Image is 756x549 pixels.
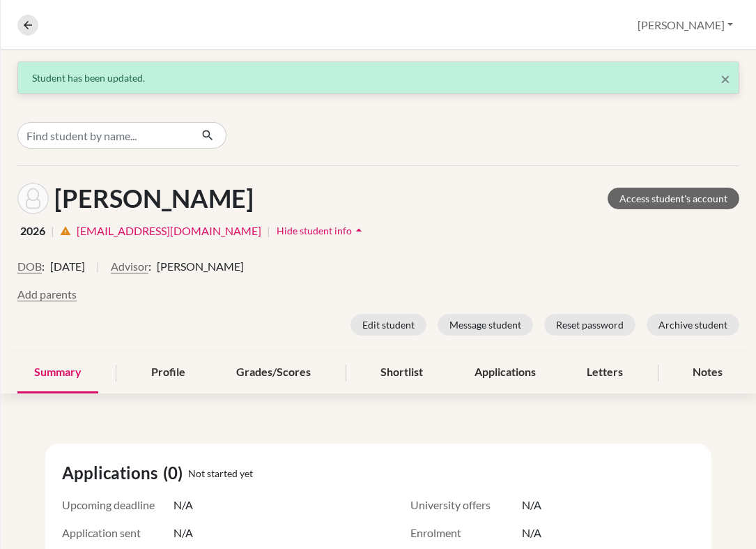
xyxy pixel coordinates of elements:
span: University offers [410,497,522,513]
div: Letters [570,352,640,393]
span: Not started yet [188,466,253,481]
div: Shortlist [364,352,440,393]
button: [PERSON_NAME] [631,12,739,38]
div: Notes [676,352,739,393]
div: Profile [134,352,202,393]
button: Reset password [544,314,635,336]
h1: [PERSON_NAME] [54,183,254,213]
i: warning [60,225,71,236]
span: Enrolment [410,525,522,541]
span: Upcoming deadline [62,497,173,513]
div: Grades/Scores [219,352,327,393]
span: N/A [522,497,541,513]
a: Access student's account [608,188,739,209]
span: Hide student info [277,225,352,236]
span: [PERSON_NAME] [157,258,244,275]
button: Archive student [647,314,739,336]
div: Summary [17,352,98,393]
div: Student has been updated. [32,70,725,85]
span: : [148,258,151,275]
input: Find student by name... [17,122,190,149]
span: Applications [62,460,163,486]
span: | [267,223,270,239]
span: (0) [163,460,188,486]
button: Hide student infoarrow_drop_up [276,220,367,241]
a: [EMAIL_ADDRESS][DOMAIN_NAME] [77,223,261,239]
span: | [51,223,54,239]
span: | [96,258,100,286]
span: [DATE] [50,258,85,275]
span: N/A [173,525,193,541]
span: × [720,68,730,89]
i: arrow_drop_up [352,223,366,237]
button: Add parents [17,286,77,303]
button: Advisor [111,258,148,275]
span: : [42,258,45,275]
span: Application sent [62,525,173,541]
button: Message student [438,314,533,336]
span: N/A [173,497,193,513]
div: Applications [458,352,553,393]
button: DOB [17,258,42,275]
span: 2026 [20,223,45,239]
button: Close [720,70,730,87]
button: Edit student [350,314,426,336]
span: N/A [522,525,541,541]
img: Haein Kim's avatar [17,183,49,214]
